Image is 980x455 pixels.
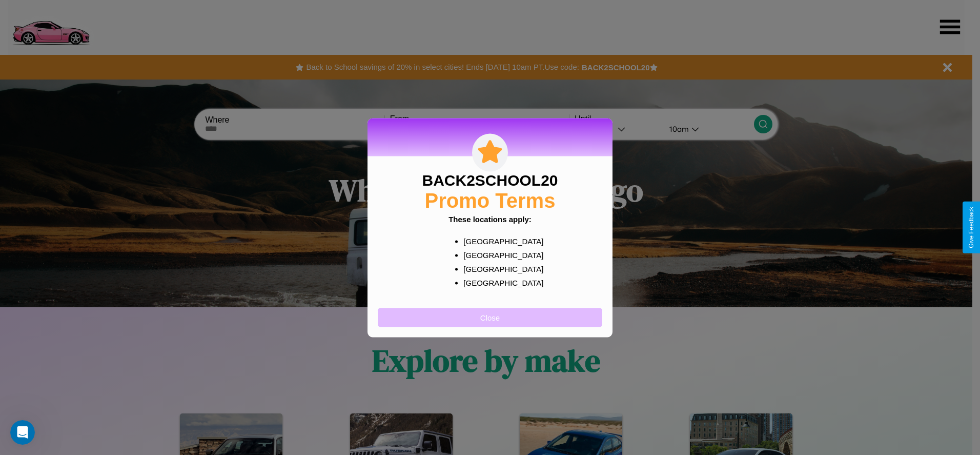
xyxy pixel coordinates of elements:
[378,308,602,327] button: Close
[463,248,537,262] p: [GEOGRAPHIC_DATA]
[968,207,975,248] div: Give Feedback
[463,234,537,248] p: [GEOGRAPHIC_DATA]
[448,214,532,223] b: These locations apply:
[10,420,35,445] iframe: Intercom live chat
[422,171,558,189] h3: BACK2SCHOOL20
[463,275,537,289] p: [GEOGRAPHIC_DATA]
[463,262,537,275] p: [GEOGRAPHIC_DATA]
[425,189,556,212] h2: Promo Terms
